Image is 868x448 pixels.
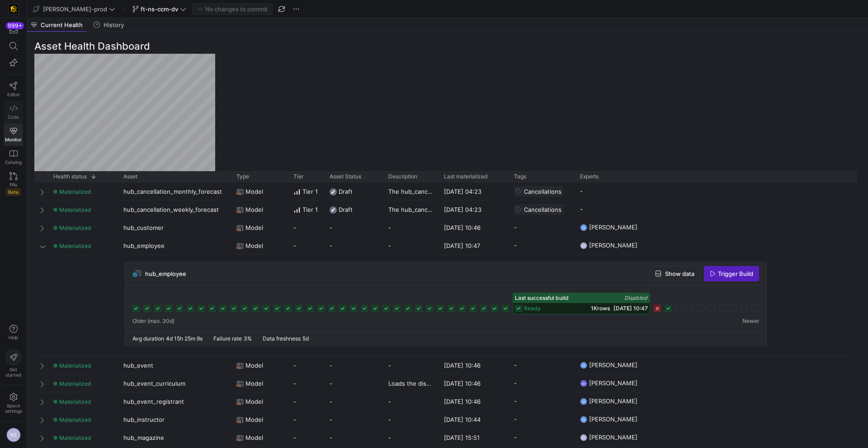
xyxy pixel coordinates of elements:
div: [DATE] 10:46 [439,219,509,236]
span: - [514,219,517,236]
div: - [383,392,439,410]
span: - [330,411,332,429]
div: hub_event_registrant [118,392,231,410]
a: https://storage.googleapis.com/y42-prod-data-exchange/images/uAsz27BndGEK0hZWDFeOjoxA7jCwgK9jE472... [4,1,23,17]
span: - [330,219,332,237]
span: Experts [580,173,599,180]
a: Editor [4,78,23,101]
div: [DATE] 04:23 [439,201,509,218]
span: Description [388,173,417,180]
div: TH [580,416,587,423]
div: NS [6,428,21,442]
div: hub_event [118,356,231,374]
span: Get started [5,367,21,378]
span: Monitor [5,137,22,142]
span: 1K rows [591,305,610,312]
span: Materialized [59,188,91,195]
button: NS [4,425,23,444]
span: Last materialized [444,173,487,180]
div: hub_event_curriculum [118,374,231,392]
span: [PERSON_NAME] [589,356,637,374]
div: - [383,411,439,428]
img: Draft [330,206,337,214]
a: Monitor [4,123,23,146]
span: Asset [123,173,137,180]
button: Help [4,321,23,344]
div: NS [580,434,587,441]
div: TH [580,398,587,405]
span: [PERSON_NAME] [589,429,637,446]
div: [DATE] 10:44 [439,411,509,428]
span: Older (max. 30d) [132,318,175,324]
span: Model [245,393,263,411]
span: - [514,356,517,374]
div: hub_magazine [118,429,231,446]
span: Show data [665,270,694,277]
button: 999+ [4,22,23,38]
button: Show data [649,266,700,281]
h3: Asset Health Dashboard [34,39,857,54]
div: - [383,429,439,446]
img: Tier 1 - Critical [293,206,301,214]
div: TH [580,224,587,231]
span: Tags [514,173,526,180]
span: Materialized [59,398,91,405]
button: Getstarted [4,346,23,381]
div: hub_employee [118,237,231,254]
span: Materialized [59,224,91,231]
span: - [293,237,296,255]
span: - [293,219,296,237]
img: Tier 1 - Critical [293,188,301,196]
div: hub_instructor [118,411,231,428]
div: - [383,237,439,254]
a: PRsBeta [4,168,23,199]
div: [DATE] 10:47 [439,237,509,254]
span: Model [245,375,263,392]
div: [DATE] 10:46 [439,356,509,374]
div: NS [580,242,587,249]
span: Model [245,201,263,219]
span: 3% [244,335,252,342]
span: Tier 1 [302,183,318,201]
span: Draft [339,201,353,219]
span: 5d [302,335,309,342]
span: Model [245,237,263,255]
img: Draft [330,188,337,196]
span: - [514,237,517,254]
span: Materialized [59,434,91,441]
span: [PERSON_NAME] [589,374,637,392]
span: [PERSON_NAME] [589,392,637,410]
span: 4d 15h 25m 9s [166,335,203,342]
span: Space settings [5,403,22,414]
span: Health status [53,173,87,180]
span: History [104,22,124,28]
div: hub_cancellation_weekly_forecast [118,201,231,218]
div: 999+ [6,22,24,29]
div: [DATE] 10:46 [439,392,509,410]
a: Catalog [4,146,23,168]
span: [PERSON_NAME] [589,237,637,254]
div: TH [580,362,587,369]
span: - [330,357,332,374]
span: Type [236,173,249,180]
div: The hub_cancellation_monthly_forecast stores information about the forecasts, specifically cancel... [383,182,439,200]
div: Loads the distinct curriculum names from Sales Force Account into the Hub [383,374,439,392]
span: [PERSON_NAME] [589,219,637,236]
span: [DATE] 10:47 [613,305,648,312]
span: Beta [6,188,21,196]
span: Trigger Build [718,270,753,277]
span: - [330,429,332,447]
button: [PERSON_NAME]-prod [31,3,118,15]
span: - [293,411,296,429]
button: Last successful buildDisabledready1Krows[DATE] 10:47 [513,293,650,314]
span: [PERSON_NAME]-prod [43,5,107,13]
a: Code [4,101,23,123]
img: https://storage.googleapis.com/y42-prod-data-exchange/images/uAsz27BndGEK0hZWDFeOjoxA7jCwgK9jE472... [9,5,18,14]
span: Tier [293,173,303,180]
div: The hub_cancellation_weekly_forecast stores information about the forecasts, specifically cancell... [383,201,439,218]
span: Materialized [59,380,91,387]
span: [PERSON_NAME] [589,411,637,428]
span: Materialized [59,362,91,369]
span: Model [245,183,263,201]
span: Disabled [624,294,648,301]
